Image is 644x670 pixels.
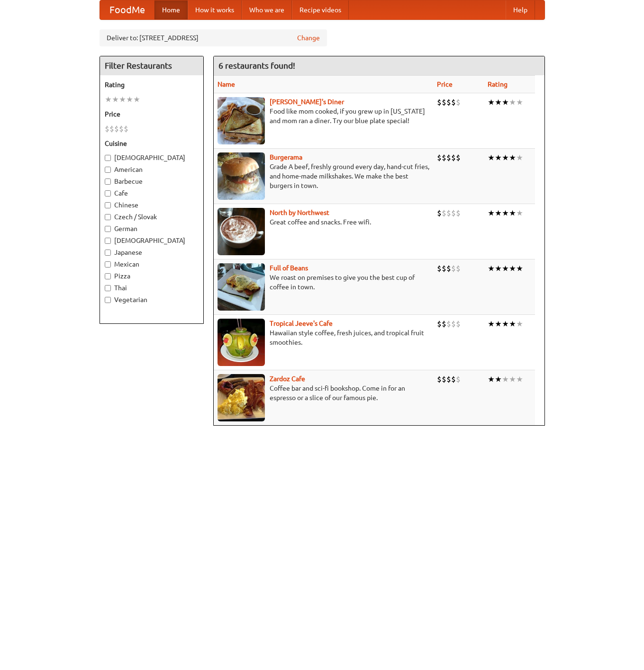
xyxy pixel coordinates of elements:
[105,153,199,162] label: [DEMOGRAPHIC_DATA]
[509,97,516,107] li: ★
[270,264,308,272] a: Full of Beans
[270,153,302,161] a: Burgerama
[270,98,344,106] a: [PERSON_NAME]'s Diner
[456,319,461,329] li: $
[442,97,446,107] li: $
[442,263,446,274] li: $
[112,94,119,105] li: ★
[218,152,265,200] img: burgerama.jpg
[105,259,199,269] label: Mexican
[488,374,495,384] li: ★
[442,319,446,329] li: $
[270,320,333,327] a: Tropical Jeeve's Cafe
[218,97,265,144] img: sallys.jpg
[495,97,502,107] li: ★
[109,124,114,134] li: $
[502,374,509,384] li: ★
[105,295,199,304] label: Vegetarian
[126,94,133,105] li: ★
[451,263,456,274] li: $
[105,80,199,89] h5: Rating
[495,263,502,274] li: ★
[451,152,456,163] li: $
[509,374,516,384] li: ★
[488,263,495,274] li: ★
[105,202,111,208] input: Chinese
[516,152,523,163] li: ★
[105,214,111,220] input: Czech / Slovak
[509,152,516,163] li: ★
[270,209,329,216] a: North by Northwest
[105,200,199,210] label: Chinese
[105,109,199,119] h5: Price
[451,97,456,107] li: $
[105,165,199,174] label: American
[105,250,111,256] input: Japanese
[218,319,265,366] img: jeeves.jpg
[218,162,429,190] p: Grade A beef, freshly ground every day, hand-cut fries, and home-made milkshakes. We make the bes...
[446,208,451,218] li: $
[495,374,502,384] li: ★
[218,374,265,421] img: zardoz.jpg
[456,97,461,107] li: $
[506,0,535,19] a: Help
[114,124,119,134] li: $
[105,177,199,186] label: Barbecue
[456,152,461,163] li: $
[516,97,523,107] li: ★
[124,124,128,134] li: $
[502,263,509,274] li: ★
[437,97,442,107] li: $
[502,319,509,329] li: ★
[437,208,442,218] li: $
[502,208,509,218] li: ★
[451,374,456,384] li: $
[105,297,111,303] input: Vegetarian
[446,152,451,163] li: $
[446,319,451,329] li: $
[105,167,111,173] input: American
[105,155,111,161] input: [DEMOGRAPHIC_DATA]
[105,190,111,197] input: Cafe
[218,107,429,125] p: Food like mom cooked, if you grew up in [US_STATE] and mom ran a diner. Try our blue plate special!
[495,152,502,163] li: ★
[218,61,295,70] ng-pluralize: 6 restaurants found!
[488,97,495,107] li: ★
[446,263,451,274] li: $
[105,224,199,233] label: German
[456,263,461,274] li: $
[502,152,509,163] li: ★
[516,208,523,218] li: ★
[100,0,154,19] a: FoodMe
[446,374,451,384] li: $
[488,208,495,218] li: ★
[509,263,516,274] li: ★
[437,80,453,88] a: Price
[488,319,495,329] li: ★
[154,0,188,19] a: Home
[119,124,124,134] li: $
[509,319,516,329] li: ★
[105,285,111,291] input: Thai
[242,0,292,19] a: Who we are
[100,56,203,75] h4: Filter Restaurants
[105,94,112,105] li: ★
[516,263,523,274] li: ★
[218,273,429,292] p: We roast on premises to give you the best cup of coffee in town.
[270,375,305,383] a: Zardoz Cafe
[502,97,509,107] li: ★
[516,319,523,329] li: ★
[105,271,199,281] label: Pizza
[218,80,235,88] a: Name
[442,152,446,163] li: $
[488,80,508,88] a: Rating
[297,33,320,43] a: Change
[488,152,495,163] li: ★
[456,374,461,384] li: $
[105,236,199,245] label: [DEMOGRAPHIC_DATA]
